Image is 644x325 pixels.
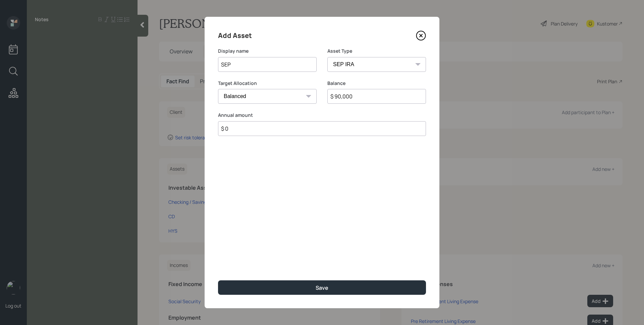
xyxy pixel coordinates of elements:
label: Display name [218,48,317,54]
div: Save [316,284,328,291]
h4: Add Asset [218,30,252,41]
label: Asset Type [327,48,426,54]
label: Target Allocation [218,80,317,87]
button: Save [218,280,426,295]
label: Balance [327,80,426,87]
label: Annual amount [218,112,426,119]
